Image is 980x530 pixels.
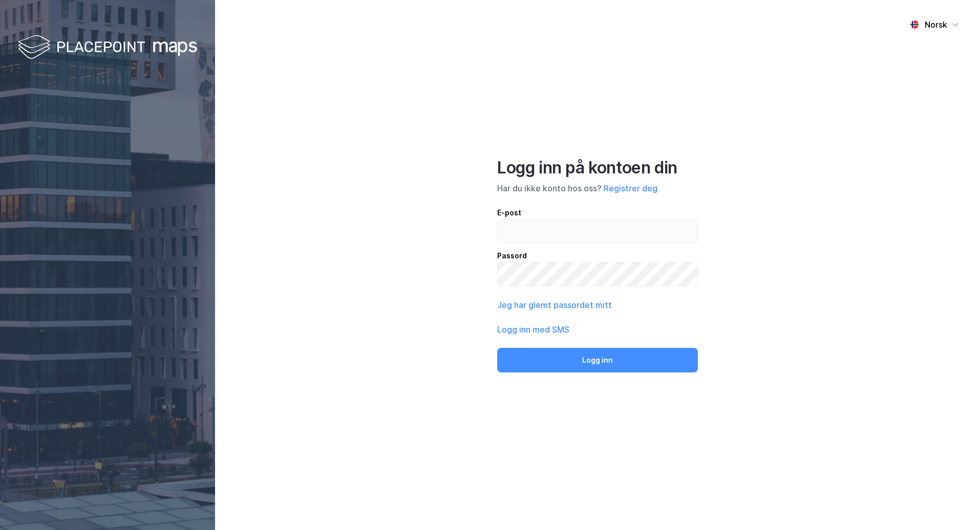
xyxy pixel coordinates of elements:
[497,299,612,311] button: Jeg har glemt passordet mitt
[497,250,698,262] div: Passord
[18,33,197,63] img: logo-white.f07954bde2210d2a523dddb988cd2aa7.svg
[497,323,569,336] button: Logg inn med SMS
[604,182,657,194] button: Registrer deg
[925,18,947,31] div: Norsk
[497,158,698,178] div: Logg inn på kontoen din
[497,182,698,194] div: Har du ikke konto hos oss?
[497,348,698,372] button: Logg inn
[497,207,698,219] div: E-post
